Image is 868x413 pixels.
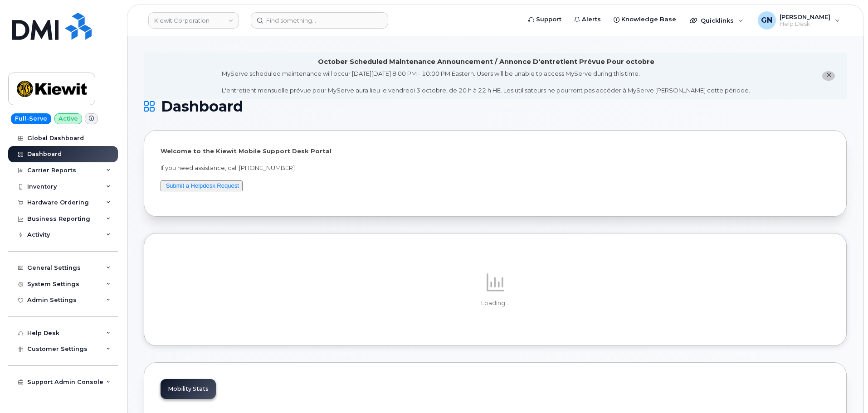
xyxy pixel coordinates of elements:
[222,69,750,95] div: MyServe scheduled maintenance will occur [DATE][DATE] 8:00 PM - 10:00 PM Eastern. Users will be u...
[161,299,830,307] p: Loading...
[161,147,830,155] p: Welcome to the Kiewit Mobile Support Desk Portal
[166,182,239,189] a: Submit a Helpdesk Request
[161,180,243,192] button: Submit a Helpdesk Request
[161,164,830,172] p: If you need assistance, call [PHONE_NUMBER]
[829,374,861,406] iframe: Messenger Launcher
[822,71,835,81] button: close notification
[318,57,654,67] div: October Scheduled Maintenance Announcement / Annonce D'entretient Prévue Pour octobre
[161,100,243,113] span: Dashboard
